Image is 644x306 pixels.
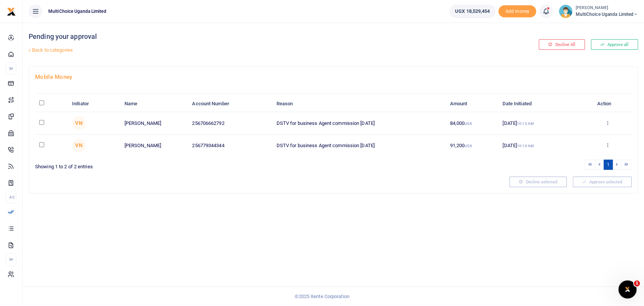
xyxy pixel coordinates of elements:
td: [DATE] [498,112,584,134]
li: M [6,62,16,75]
th: Amount: activate to sort column ascending [446,96,498,112]
a: UGX 18,529,454 [449,5,495,18]
small: UGX [464,121,472,126]
small: UGX [464,144,472,148]
th: Action: activate to sort column ascending [584,96,632,112]
th: Initiator: activate to sort column ascending [68,96,120,112]
a: logo-small logo-large logo-large [7,8,16,14]
span: MultiChoice Uganda Limited [575,11,638,18]
a: 1 [604,160,613,170]
th: Date Initiated: activate to sort column ascending [498,96,584,112]
a: profile-user [PERSON_NAME] MultiChoice Uganda Limited [559,5,638,18]
li: Wallet ballance [446,5,498,18]
th: : activate to sort column descending [35,96,68,112]
td: DSTV for business Agent commission [DATE] [272,112,446,134]
img: profile-user [559,5,572,18]
li: M [6,253,16,266]
li: Ac [6,191,16,203]
button: Decline All [539,39,585,50]
span: 1 [634,280,640,286]
th: Name: activate to sort column ascending [120,96,188,112]
td: [PERSON_NAME] [120,135,188,157]
img: logo-small [7,7,16,16]
span: MultiChoice Uganda Limited [45,8,109,15]
span: Add money [498,5,536,18]
h4: Mobile Money [35,73,632,81]
span: UGX 18,529,454 [455,8,490,15]
td: DSTV for business Agent commission [DATE] [272,135,446,157]
td: 91,200 [446,135,498,157]
div: Showing 1 to 2 of 2 entries [35,159,330,171]
small: 10:15 AM [517,121,534,126]
td: [DATE] [498,135,584,157]
td: 256779344344 [188,135,272,157]
th: Reason: activate to sort column ascending [272,96,446,112]
iframe: Intercom live chat [618,280,636,298]
small: [PERSON_NAME] [575,5,638,11]
a: Add money [498,8,536,14]
th: Account Number: activate to sort column ascending [188,96,272,112]
li: Toup your wallet [498,5,536,18]
a: Back to categories [27,44,433,57]
span: Valeria Namyenya [72,139,86,152]
h4: Pending your approval [29,32,433,41]
small: 10:14 AM [517,144,534,148]
td: 84,000 [446,112,498,134]
td: [PERSON_NAME] [120,112,188,134]
button: Approve all [591,39,638,50]
span: Valeria Namyenya [72,116,86,130]
td: 256706662792 [188,112,272,134]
